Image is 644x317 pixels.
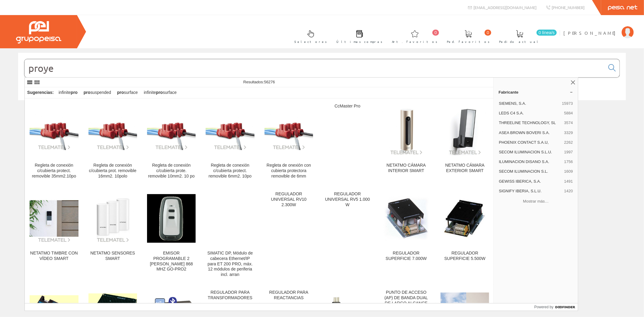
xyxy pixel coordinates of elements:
[318,187,376,285] a: REGULADOR UNIVERSAL RV5 1.000 W
[264,290,313,301] div: REGULADOR PARA REACTANCIAS
[499,110,562,116] span: LEDS C4 S.A.
[552,5,585,10] span: [PHONE_NUMBER]
[564,130,573,136] span: 3329
[264,191,313,208] div: REGULADOR UNIVERSAL RV10 2.300W
[25,88,55,97] div: Sugerencias:
[30,163,78,179] div: Regleta de conexión c/cubierta protect. removible 35mm2.10po
[260,99,318,186] a: Regleta de onexión con cubierta protectora removible de 6mm Regleta de onexión con cubierta prote...
[499,149,562,155] span: SECOM ILUMINACION S.L.U.
[493,25,558,47] a: 0 línea/s Pedido actual
[201,187,259,285] a: SIMATIC DP, Módulo de cabecera Ethernet/IP para ET 200 PRO, máx. 12 módulos de periferia incl. ar...
[562,101,573,106] span: 15973
[206,251,254,278] div: SIMATIC DP, Módulo de cabecera Ethernet/IP para ET 200 PRO, máx. 12 módulos de periferia incl. arran
[16,21,61,43] img: Grupo Peisa
[537,30,557,36] span: 0 línea/s
[288,25,330,47] a: Selectores
[88,111,137,150] img: Regleta de conexión c/cubierta prot. removible 16mm2. 10polo
[499,140,562,145] span: PHOENIX CONTACT S.A.U,
[264,163,313,179] div: Regleta de onexión con cubierta protectora removible de 6mm
[442,196,488,241] img: REGULADOR SUPERFICIE 5.500W
[564,110,573,116] span: 5884
[441,163,489,174] div: NETATMO CÁMARA EXTERIOR SMART
[382,251,431,261] div: REGULADOR SUPERFICIE 7.000W
[156,90,163,95] strong: pro
[534,303,578,311] a: Powered by
[260,187,318,285] a: REGULADOR UNIVERSAL RV10 2.300W
[24,59,605,77] input: Buscar...
[84,90,91,95] strong: pro
[564,179,573,184] span: 1491
[25,187,83,285] a: NETATMO TIMBRE CON VÍDEO SMART NETATMO TIMBRE CON VÍDEO SMART
[564,120,573,126] span: 3574
[499,39,540,45] span: Pedido actual
[499,188,562,194] span: SIGNIFY IBERIA, S.L.U.
[436,99,494,186] a: NETATMO CÁMARA EXTERIOR SMART NETATMO CÁMARA EXTERIOR SMART
[564,188,573,194] span: 1420
[147,111,196,150] img: Regleta de conexión c/cubierta prote. removible 10mm2. 10 po
[201,99,259,186] a: Regleta de conexión c/cubierta protect. removible 6mm2. 10po Regleta de conexión c/cubierta prote...
[499,101,559,106] span: SIEMENS, S.A.
[441,251,489,261] div: REGULADOR SUPERFICIE 5.500W
[30,251,78,261] div: NETATMO TIMBRE CON VÍDEO SMART
[499,130,562,136] span: ASEA BROWN BOVERI S.A.
[494,87,578,97] a: Fabricante
[88,163,137,179] div: Regleta de conexión c/cubierta prot. removible 16mm2. 10polo
[377,99,435,186] a: NETATMO CÁMARA INTERIOR SMART NETATMO CÁMARA INTERIOR SMART
[206,163,254,179] div: Regleta de conexión c/cubierta protect. removible 6mm2. 10po
[88,194,137,243] img: NETATMO SENSORES SMART
[383,196,429,241] img: REGULADOR SUPERFICIE 7.000W
[432,30,439,36] span: 0
[81,87,114,98] div: suspended
[71,90,78,95] strong: pro
[84,99,142,186] a: Regleta de conexión c/cubierta prot. removible 16mm2. 10polo Regleta de conexión c/cubierta prot....
[441,106,489,155] img: NETATMO CÁMARA EXTERIOR SMART
[294,39,327,45] span: Selectores
[206,290,254,301] div: REGULADOR PARA TRANSFORMADORES
[564,149,573,155] span: 1997
[499,179,562,184] span: GEWISS IBERICA, S.A.
[243,80,275,84] span: Resultados:
[496,197,575,207] button: Mostrar más…
[377,187,435,285] a: REGULADOR SUPERFICIE 7.000W REGULADOR SUPERFICIE 7.000W
[382,163,431,174] div: NETATMO CÁMARA INTERIOR SMART
[264,80,275,84] span: 56276
[564,169,573,174] span: 1609
[30,111,78,150] img: Regleta de conexión c/cubierta protect. removible 35mm2.10po
[436,187,494,285] a: REGULADOR SUPERFICIE 5.500W REGULADOR SUPERFICIE 5.500W
[147,163,196,179] div: Regleta de conexión c/cubierta prote. removible 10mm2. 10 po
[25,99,83,186] a: Regleta de conexión c/cubierta protect. removible 35mm2.10po Regleta de conexión c/cubierta prote...
[264,111,313,150] img: Regleta de onexión con cubierta protectora removible de 6mm
[382,106,431,155] img: NETATMO CÁMARA INTERIOR SMART
[18,108,626,113] div: © Grupo Peisa
[485,30,491,36] span: 0
[564,140,573,145] span: 2262
[499,169,562,174] span: SECOM ILUMINACION S.L.
[30,194,78,243] img: NETATMO TIMBRE CON VÍDEO SMART
[563,30,619,36] span: [PERSON_NAME]
[564,159,573,165] span: 1756
[142,187,200,285] a: EMISOR PROGRAMABLE 2 CANALES 868 MHZ GO-PRO2 EMISOR PROGRAMABLE 2 [PERSON_NAME] 868 MHZ GO-PRO2
[84,187,142,285] a: NETATMO SENSORES SMART NETATMO SENSORES SMART
[336,39,383,45] span: Últimas compras
[318,99,376,186] a: CcMaster Pro
[117,90,124,95] strong: pro
[392,39,437,45] span: Art. favoritos
[323,104,372,109] div: CcMaster Pro
[88,251,137,261] div: NETATMO SENSORES SMART
[147,194,196,243] img: EMISOR PROGRAMABLE 2 CANALES 868 MHZ GO-PRO2
[447,39,490,45] span: Ped. favoritos
[534,304,553,310] span: Powered by
[473,5,537,10] span: [EMAIL_ADDRESS][DOMAIN_NAME]
[115,87,140,98] div: surface
[330,25,386,47] a: Últimas compras
[382,290,431,312] div: PUNTO DE ACCESO (AP) DE BANDA DUAL DE LARGO ALCANCE WI-FI 6
[206,111,254,150] img: Regleta de conexión c/cubierta protect. removible 6mm2. 10po
[141,87,179,98] div: infinite surface
[142,99,200,186] a: Regleta de conexión c/cubierta prote. removible 10mm2. 10 po Regleta de conexión c/cubierta prote...
[147,251,196,272] div: EMISOR PROGRAMABLE 2 [PERSON_NAME] 868 MHZ GO-PRO2
[499,120,562,126] span: THREELINE TECHNOLOGY, SL
[56,87,80,98] div: infinite
[323,191,372,208] div: REGULADOR UNIVERSAL RV5 1.000 W
[563,25,634,31] a: [PERSON_NAME]
[499,159,562,165] span: ILUMINACION DISANO S.A.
